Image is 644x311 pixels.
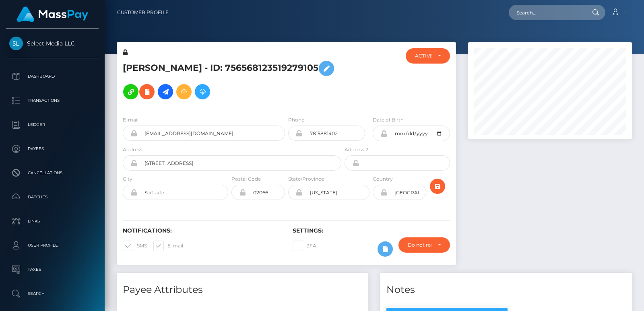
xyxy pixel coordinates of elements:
h6: Notifications: [123,227,281,234]
span: Select Media LLC [6,40,99,47]
p: Search [9,288,95,300]
label: Country [373,175,393,183]
label: City [123,175,132,183]
a: Dashboard [6,66,99,87]
a: Initiate Payout [158,84,173,99]
p: Taxes [9,264,95,276]
a: User Profile [6,235,99,255]
button: ACTIVE [406,48,450,64]
button: Do not require [398,237,450,253]
p: Links [9,215,95,227]
a: Search [6,284,99,304]
a: Taxes [6,260,99,280]
a: Batches [6,187,99,207]
label: Postal Code [231,175,261,183]
p: Payees [9,143,95,155]
p: Ledger [9,119,95,131]
label: State/Province [288,175,324,183]
a: Transactions [6,91,99,111]
label: Address [123,146,142,153]
a: Payees [6,139,99,159]
img: Select Media LLC [9,37,23,50]
p: Transactions [9,95,95,107]
input: Search... [509,5,584,20]
label: Address 2 [345,146,368,153]
h5: [PERSON_NAME] - ID: 756568123519279105 [123,57,337,103]
p: Dashboard [9,70,95,82]
label: SMS [123,241,147,251]
a: Ledger [6,115,99,135]
p: User Profile [9,239,95,251]
label: 2FA [293,241,316,251]
p: Cancellations [9,167,95,179]
a: Links [6,211,99,231]
div: Do not require [408,242,431,248]
h4: Notes [386,283,626,297]
h4: Payee Attributes [123,283,362,297]
label: Date of Birth [373,116,404,124]
a: Customer Profile [117,4,169,21]
div: ACTIVE [415,53,432,59]
img: MassPay Logo [17,6,88,22]
p: Batches [9,191,95,203]
label: E-mail [123,116,138,124]
a: Cancellations [6,163,99,183]
label: E-mail [153,241,183,251]
h6: Settings: [293,227,450,234]
label: Phone [288,116,304,124]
